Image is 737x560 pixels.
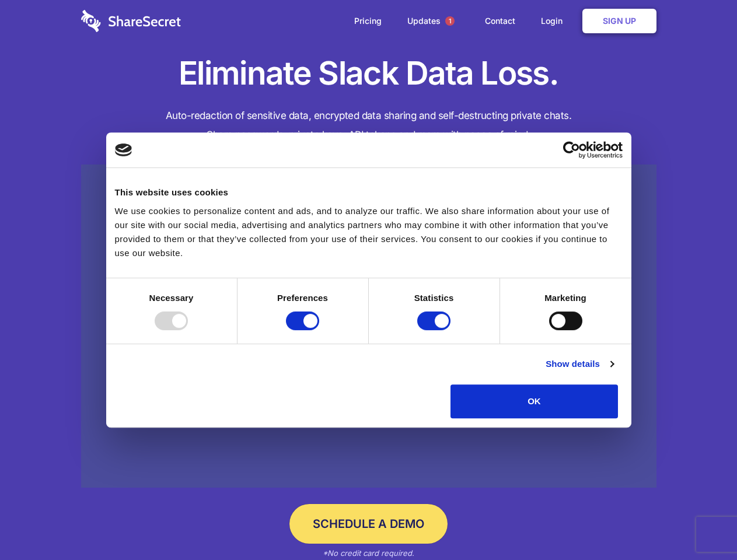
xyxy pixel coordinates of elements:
a: Schedule a Demo [289,504,448,544]
em: *No credit card required. [323,548,414,558]
img: logo [115,143,132,156]
a: Show details [546,357,613,371]
strong: Marketing [544,293,586,303]
button: OK [450,384,618,418]
div: We use cookies to personalize content and ads, and to analyze our traffic. We also share informat... [115,204,623,260]
h1: Eliminate Slack Data Loss. [81,52,656,94]
div: This website uses cookies [115,185,623,199]
img: logo-wordmark-white-trans-d4663122ce5f474addd5e946df7df03e33cb6a1c49d2221995e7729f52c070b2.svg [81,10,181,32]
strong: Statistics [414,293,454,303]
a: Contact [473,3,527,39]
strong: Necessary [149,293,194,303]
h4: Auto-redaction of sensitive data, encrypted data sharing and self-destructing private chats. Shar... [81,106,656,145]
a: Sign Up [582,9,656,33]
a: Login [529,3,580,39]
a: Pricing [343,3,393,39]
a: Usercentrics Cookiebot - opens in a new window [521,141,623,159]
a: Wistia video thumbnail [81,164,656,488]
span: 1 [445,16,455,26]
strong: Preferences [277,293,328,303]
